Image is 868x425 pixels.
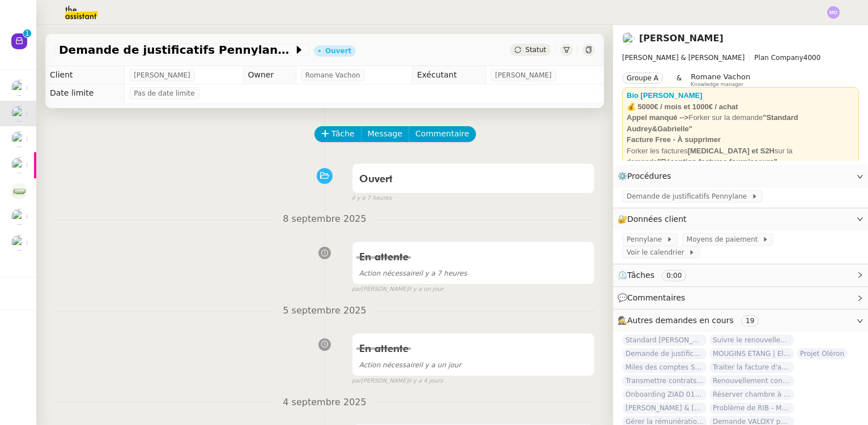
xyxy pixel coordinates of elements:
[525,46,546,54] span: Statut
[352,285,444,294] small: [PERSON_NAME]
[412,66,486,84] td: Exécutant
[618,293,690,302] span: 💬
[627,113,798,133] strong: "Standard Audrey&Gabrielle"
[613,264,868,286] div: ⏲️Tâches 0:00
[613,165,868,187] div: ⚙️Procédures
[688,147,775,155] strong: [MEDICAL_DATA] et S2H
[709,362,794,373] span: Traiter la facture d'août
[415,127,469,140] span: Commentaire
[627,112,854,134] div: Forker sur la demande
[134,70,190,81] span: [PERSON_NAME]
[803,54,821,62] span: 4000
[622,362,707,373] span: Miles des comptes Skywards et Flying Blue
[627,171,671,181] span: Procédures
[11,235,27,251] img: users%2FfjlNmCTkLiVoA3HQjY3GA5JXGxb2%2Favatar%2Fstarofservice_97480retdsc0392.png
[627,271,654,280] span: Tâches
[691,72,750,81] span: Romane Vachon
[754,54,803,62] span: Plan Company
[495,70,552,81] span: [PERSON_NAME]
[622,402,707,414] span: [PERSON_NAME] & [PERSON_NAME] : Tenue comptable - Documents et justificatifs à fournir
[409,126,476,142] button: Commentaire
[408,376,442,386] span: il y a 4 jours
[274,303,375,319] span: 5 septembre 2025
[627,214,687,224] span: Données client
[741,315,759,327] nz-tag: 19
[59,44,293,55] span: Demande de justificatifs Pennylane - septembre 2025
[627,102,738,111] strong: 💰 5000€ / mois et 1000€ / achat
[709,402,794,414] span: Problème de RIB - MATELAS FRANCAIS
[352,285,361,294] span: par
[618,170,676,183] span: ⚙️
[657,157,777,166] strong: "Réception factures fournisseurs"
[359,252,409,263] span: En attente
[709,375,794,387] span: Renouvellement contrat Opale STOCCO
[627,191,751,202] span: Demande de justificatifs Pennylane
[797,348,848,359] span: Projet Oléron
[359,269,419,277] span: Action nécessaire
[11,183,27,199] img: 7f9b6497-4ade-4d5b-ae17-2cbe23708554
[691,81,743,88] span: Knowledge manager
[687,234,762,245] span: Moyens de paiement
[331,127,355,140] span: Tâche
[627,316,734,325] span: Autres demandes en cours
[618,213,691,226] span: 🔐
[618,271,696,280] span: ⏲️
[352,194,392,203] span: il y a 7 heures
[676,72,682,87] span: &
[627,91,703,100] a: Bio [PERSON_NAME]
[627,113,688,122] strong: Appel manqué -->
[359,361,461,369] span: il y a un jour
[622,32,635,45] img: users%2FfjlNmCTkLiVoA3HQjY3GA5JXGxb2%2Favatar%2Fstarofservice_97480retdsc0392.png
[709,334,794,346] span: Suivre le renouvellement produit Trimble
[622,72,663,84] nz-tag: Groupe A
[613,310,868,332] div: 🕵️Autres demandes en cours 19
[11,131,27,147] img: users%2FfjlNmCTkLiVoA3HQjY3GA5JXGxb2%2Favatar%2Fstarofservice_97480retdsc0392.png
[11,157,27,173] img: users%2F8b5K4WuLB4fkrqH4og3fBdCrwGs1%2Favatar%2F1516943936898.jpeg
[627,135,721,144] strong: Facture Free - À supprimer
[622,334,707,346] span: Standard [PERSON_NAME]
[11,209,27,225] img: users%2FfjlNmCTkLiVoA3HQjY3GA5JXGxb2%2Favatar%2Fstarofservice_97480retdsc0392.png
[622,54,744,62] span: [PERSON_NAME] & [PERSON_NAME]
[325,48,351,54] div: Ouvert
[361,126,409,142] button: Message
[627,293,685,302] span: Commentaires
[274,212,375,227] span: 8 septembre 2025
[368,127,402,140] span: Message
[662,270,686,281] nz-tag: 0:00
[613,208,868,230] div: 🔐Données client
[627,234,666,245] span: Pennylane
[11,106,27,122] img: users%2FfjlNmCTkLiVoA3HQjY3GA5JXGxb2%2Favatar%2Fstarofservice_97480retdsc0392.png
[274,395,375,410] span: 4 septembre 2025
[134,88,195,99] span: Pas de date limite
[25,29,29,40] p: 1
[243,66,296,84] td: Owner
[359,269,467,277] span: il y a 7 heures
[709,348,794,359] span: MOUGINS ETANG | Electroménagers
[408,285,443,294] span: il y a un jour
[627,247,688,258] span: Voir le calendrier
[314,126,361,142] button: Tâche
[359,361,419,369] span: Action nécessaire
[352,376,361,386] span: par
[45,84,125,102] td: Date limite
[618,316,763,325] span: 🕵️
[827,6,840,19] img: svg
[639,33,724,44] a: [PERSON_NAME]
[23,29,31,37] nz-badge-sup: 1
[359,344,409,354] span: En attente
[305,70,360,81] span: Romane Vachon
[45,66,125,84] td: Client
[622,348,707,359] span: Demande de justificatifs Pennylane - août 2025
[352,376,443,386] small: [PERSON_NAME]
[691,72,750,87] app-user-label: Knowledge manager
[622,389,707,400] span: Onboarding ZIAD 01/09
[359,174,393,184] span: Ouvert
[709,389,794,400] span: Réserver chambre à [GEOGRAPHIC_DATA]
[627,145,854,168] div: Forker les factures sur la demande
[11,80,27,96] img: users%2FfjlNmCTkLiVoA3HQjY3GA5JXGxb2%2Favatar%2Fstarofservice_97480retdsc0392.png
[622,375,707,387] span: Transmettre contrats et échéances de prêt
[613,287,868,309] div: 💬Commentaires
